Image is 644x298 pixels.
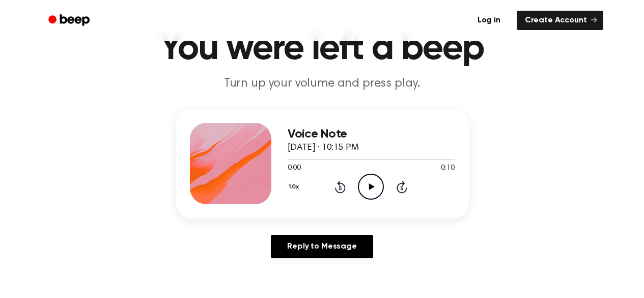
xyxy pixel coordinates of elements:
h3: Voice Note [288,127,455,141]
span: 0:00 [288,163,301,174]
a: Log in [467,9,511,32]
span: [DATE] · 10:15 PM [288,143,359,152]
h1: You were left a beep [62,31,583,67]
p: Turn up your volume and press play. [127,75,518,92]
a: Beep [41,11,99,31]
a: Create Account [517,11,603,30]
span: 0:10 [441,163,454,174]
button: 1.0x [288,178,303,196]
a: Reply to Message [271,235,373,258]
